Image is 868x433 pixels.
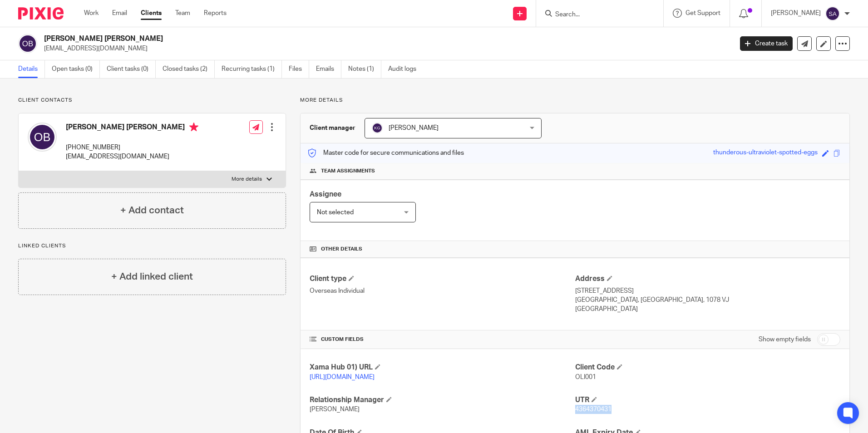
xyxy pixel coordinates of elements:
img: svg%3E [825,6,840,21]
a: Open tasks (0) [52,60,100,78]
span: [PERSON_NAME] [389,125,439,131]
div: thunderous-ultraviolet-spotted-eggs [713,148,818,158]
a: Create task [740,36,793,51]
p: [EMAIL_ADDRESS][DOMAIN_NAME] [44,44,726,53]
h4: Relationship Manager [310,395,575,405]
p: [GEOGRAPHIC_DATA] [575,305,840,314]
p: [GEOGRAPHIC_DATA], [GEOGRAPHIC_DATA], 1078 VJ [575,295,840,305]
h4: [PERSON_NAME] [PERSON_NAME] [66,123,198,134]
a: Client tasks (0) [107,60,156,78]
img: svg%3E [372,123,383,133]
h4: CUSTOM FIELDS [310,336,575,343]
img: svg%3E [18,34,37,53]
a: Recurring tasks (1) [222,60,282,78]
h4: Address [575,274,840,284]
span: Assignee [310,191,341,198]
a: Audit logs [388,60,423,78]
p: [STREET_ADDRESS] [575,286,840,295]
a: Team [175,9,190,18]
p: Master code for secure communications and files [307,148,464,157]
a: Work [84,9,99,18]
p: Client contacts [18,97,286,104]
a: Clients [141,9,162,18]
h2: [PERSON_NAME] [PERSON_NAME] [44,34,590,44]
a: Emails [316,60,341,78]
p: [PERSON_NAME] [771,9,821,18]
span: 4364370431 [575,406,612,413]
p: More details [300,97,850,104]
a: [URL][DOMAIN_NAME] [310,374,375,380]
h4: Xama Hub 01) URL [310,363,575,372]
h4: UTR [575,395,840,405]
span: Team assignments [321,167,375,175]
a: Details [18,60,45,78]
span: [PERSON_NAME] [310,406,360,413]
a: Reports [204,9,227,18]
i: Primary [189,123,198,132]
img: svg%3E [28,123,57,152]
h3: Client manager [310,123,355,133]
p: [PHONE_NUMBER] [66,143,198,152]
a: Notes (1) [348,60,381,78]
p: More details [232,176,262,183]
img: Pixie [18,7,64,20]
p: [EMAIL_ADDRESS][DOMAIN_NAME] [66,152,198,161]
a: Closed tasks (2) [163,60,215,78]
a: Email [112,9,127,18]
input: Search [554,11,636,19]
label: Show empty fields [759,335,811,344]
span: Get Support [686,10,720,16]
a: Files [289,60,309,78]
span: Other details [321,246,362,253]
p: Overseas Individual [310,286,575,295]
span: Not selected [317,209,354,216]
h4: Client Code [575,363,840,372]
h4: + Add contact [120,203,184,217]
h4: Client type [310,274,575,284]
p: Linked clients [18,242,286,250]
h4: + Add linked client [111,270,193,284]
span: OLI001 [575,374,596,380]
